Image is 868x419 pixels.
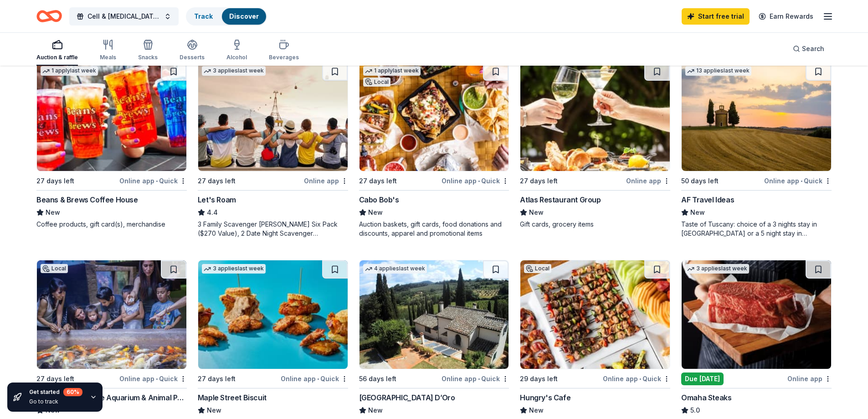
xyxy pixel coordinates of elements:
div: 1 apply last week [363,66,421,76]
button: Search [786,40,832,58]
div: 27 days left [198,176,236,186]
span: 5.0 [690,405,700,416]
img: Image for Omaha Steaks [682,260,831,369]
div: Gift cards, grocery items [520,220,670,229]
div: 27 days left [36,373,74,384]
div: Online app Quick [281,373,348,384]
div: 50 days left [681,176,719,186]
div: 1 apply last week [41,66,98,76]
a: Earn Rewards [753,8,819,25]
img: Image for Let's Roam [198,62,348,171]
div: 13 applies last week [685,66,751,76]
div: AF Travel Ideas [681,194,734,205]
div: Online app Quick [442,373,509,384]
a: Image for Cabo Bob's1 applylast weekLocal27 days leftOnline app•QuickCabo Bob'sNewAuction baskets... [359,62,509,238]
img: Image for Atlas Restaurant Group [520,62,670,171]
div: Online app [626,175,670,186]
a: Discover [229,12,259,20]
span: • [639,375,641,383]
div: Beans & Brews Coffee House [36,194,138,205]
button: Auction & raffle [36,36,78,66]
div: Let's Roam [198,194,236,205]
div: Meals [100,54,116,61]
div: Online app Quick [119,175,187,186]
span: 4.4 [207,207,218,218]
div: Online app Quick [442,175,509,186]
span: New [46,207,60,218]
div: 27 days left [520,176,558,186]
div: Auction baskets, gift cards, food donations and discounts, apparel and promotional items [359,220,509,238]
div: 56 days left [359,373,396,384]
div: Local [524,264,551,273]
div: Get started [29,388,82,396]
div: Alcohol [226,54,247,61]
div: Online app [787,373,832,384]
img: Image for Cabo Bob's [360,62,509,171]
a: Image for Beans & Brews Coffee House1 applylast week27 days leftOnline app•QuickBeans & Brews Cof... [36,62,187,229]
span: Cell & [MEDICAL_DATA] (CAGT) 2025 Conference [87,11,160,22]
div: 3 applies last week [685,264,749,274]
span: Search [802,43,824,54]
span: • [317,375,319,383]
img: Image for Villa Sogni D’Oro [360,260,509,369]
img: Image for Houston Interactive Aquarium & Animal Preserve [37,260,186,369]
a: Track [194,12,213,20]
img: Image for Hungry's Cafe [520,260,670,369]
a: Image for AF Travel Ideas13 applieslast week50 days leftOnline app•QuickAF Travel IdeasNewTaste o... [681,62,832,238]
span: New [529,207,544,218]
span: • [156,375,158,383]
img: Image for AF Travel Ideas [682,62,831,171]
div: Auction & raffle [36,54,78,61]
span: • [478,375,480,383]
span: • [156,177,158,185]
span: New [368,405,383,416]
a: Image for Let's Roam3 applieslast week27 days leftOnline appLet's Roam4.43 Family Scavenger [PERS... [198,62,348,238]
span: New [529,405,544,416]
div: Local [363,78,390,87]
div: Due [DATE] [681,372,724,385]
div: Local [41,264,68,273]
div: 3 applies last week [202,264,266,274]
button: TrackDiscover [186,7,267,26]
a: Start free trial [682,8,750,25]
div: Online app Quick [764,175,832,186]
div: Cabo Bob's [359,194,399,205]
div: 27 days left [359,176,397,186]
div: Atlas Restaurant Group [520,194,601,205]
span: New [207,405,221,416]
img: Image for Maple Street Biscuit [198,260,348,369]
button: Beverages [269,36,299,66]
div: Online app [304,175,348,186]
div: 27 days left [198,373,236,384]
a: Home [36,5,62,27]
span: New [690,207,705,218]
div: Omaha Steaks [681,392,731,403]
div: Taste of Tuscany: choice of a 3 nights stay in [GEOGRAPHIC_DATA] or a 5 night stay in [GEOGRAPHIC... [681,220,832,238]
button: Meals [100,36,116,66]
div: Desserts [180,54,205,61]
div: Online app Quick [119,373,187,384]
div: 3 applies last week [202,66,266,76]
div: Snacks [138,54,158,61]
div: 4 applies last week [363,264,427,274]
div: 29 days left [520,373,558,384]
div: Go to track [29,398,82,405]
div: 60 % [63,388,82,396]
button: Cell & [MEDICAL_DATA] (CAGT) 2025 Conference [69,7,179,26]
span: • [801,177,802,185]
a: Image for Atlas Restaurant Group27 days leftOnline appAtlas Restaurant GroupNewGift cards, grocer... [520,62,670,229]
button: Alcohol [226,36,247,66]
div: Maple Street Biscuit [198,392,267,403]
div: Coffee products, gift card(s), merchandise [36,220,187,229]
span: • [478,177,480,185]
div: Beverages [269,54,299,61]
img: Image for Beans & Brews Coffee House [37,62,186,171]
button: Desserts [180,36,205,66]
div: Online app Quick [603,373,670,384]
div: Hungry's Cafe [520,392,570,403]
button: Snacks [138,36,158,66]
div: 3 Family Scavenger [PERSON_NAME] Six Pack ($270 Value), 2 Date Night Scavenger [PERSON_NAME] Two ... [198,220,348,238]
div: [GEOGRAPHIC_DATA] D’Oro [359,392,455,403]
div: 27 days left [36,176,74,186]
span: New [368,207,383,218]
